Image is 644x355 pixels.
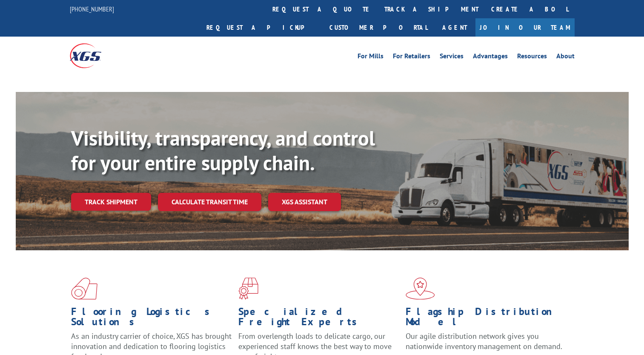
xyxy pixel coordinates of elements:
[406,278,435,300] img: xgs-icon-flagship-distribution-model-red
[473,53,508,62] a: Advantages
[440,53,464,62] a: Services
[71,278,97,300] img: xgs-icon-total-supply-chain-intelligence-red
[475,18,575,37] a: Join Our Team
[434,18,475,37] a: Agent
[406,331,562,351] span: Our agile distribution network gives you nationwide inventory management on demand.
[158,193,261,211] a: Calculate transit time
[517,53,547,62] a: Resources
[323,18,434,37] a: Customer Portal
[200,18,323,37] a: Request a pickup
[556,53,575,62] a: About
[393,53,430,62] a: For Retailers
[268,193,341,211] a: XGS ASSISTANT
[70,5,114,13] a: [PHONE_NUMBER]
[71,193,151,211] a: Track shipment
[238,306,399,331] h1: Specialized Freight Experts
[406,306,567,331] h1: Flagship Distribution Model
[71,306,232,331] h1: Flooring Logistics Solutions
[358,53,384,62] a: For Mills
[71,125,375,176] b: Visibility, transparency, and control for your entire supply chain.
[238,278,258,300] img: xgs-icon-focused-on-flooring-red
